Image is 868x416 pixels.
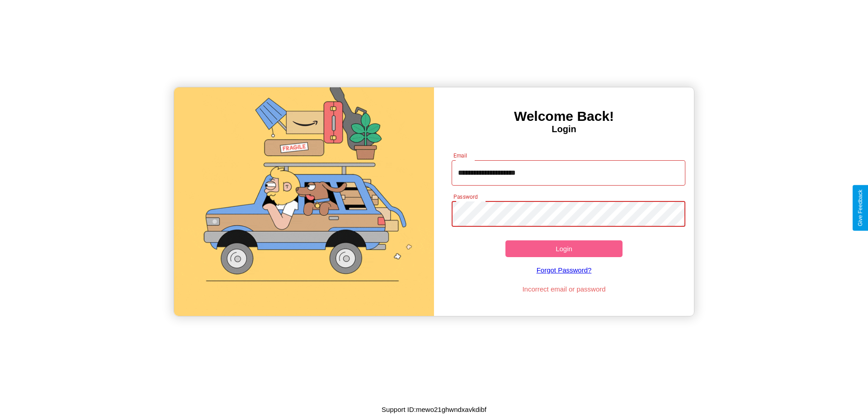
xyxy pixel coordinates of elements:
button: Login [505,240,623,257]
p: Support ID: mewo21ghwndxavkdibf [382,403,486,416]
h3: Welcome Back! [434,109,694,124]
div: Give Feedback [857,190,863,226]
label: Email [453,152,467,159]
h4: Login [434,124,694,134]
p: Incorrect email or password [447,283,681,295]
a: Forgot Password? [447,257,681,283]
img: gif [174,87,434,316]
label: Password [453,193,477,201]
